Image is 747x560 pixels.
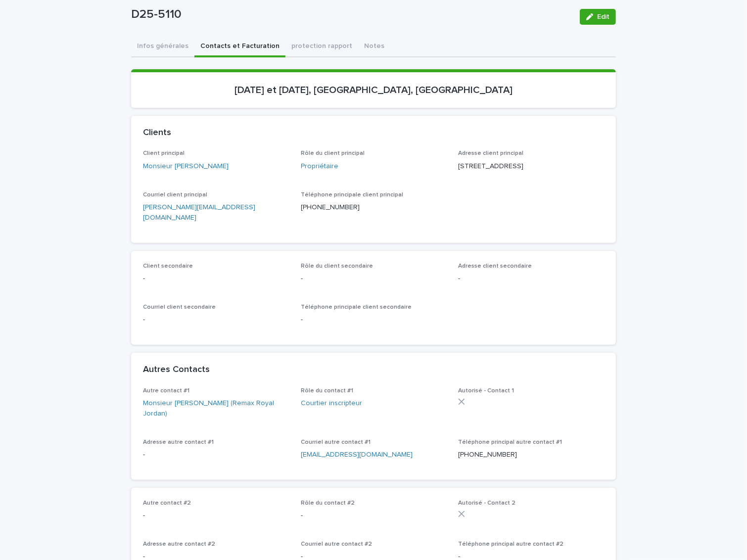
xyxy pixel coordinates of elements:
span: Edit [597,13,609,20]
a: [PERSON_NAME][EMAIL_ADDRESS][DOMAIN_NAME] [143,204,255,221]
p: [STREET_ADDRESS] [458,161,604,172]
span: Client principal [143,150,185,156]
p: [PHONE_NUMBER] [301,202,447,213]
span: Téléphone principale client principal [301,192,403,198]
button: Contacts et Facturation [194,37,285,57]
span: Adresse autre contact #2 [143,541,215,547]
span: Rôle du contact #2 [301,500,355,506]
button: protection rapport [285,37,358,57]
span: Courriel client secondaire [143,304,216,310]
p: - [143,511,289,521]
button: Notes [358,37,390,57]
button: Edit [580,9,616,25]
p: - [143,274,289,284]
p: - [143,315,289,325]
span: Autorisé - Contact 1 [458,388,514,394]
p: - [458,274,604,284]
p: [DATE] et [DATE], [GEOGRAPHIC_DATA], [GEOGRAPHIC_DATA] [143,84,604,96]
h2: Autres Contacts [143,365,210,375]
span: Téléphone principal autre contact #1 [458,439,562,445]
span: Adresse autre contact #1 [143,439,214,445]
p: - [301,511,447,521]
button: Infos générales [131,37,194,57]
a: [EMAIL_ADDRESS][DOMAIN_NAME] [301,451,413,458]
a: Propriétaire [301,161,338,172]
span: Autorisé - Contact 2 [458,500,515,506]
p: [PHONE_NUMBER] [458,450,604,460]
span: Rôle du client secondaire [301,263,373,269]
p: - [301,315,447,325]
span: Rôle du contact #1 [301,388,353,394]
span: Courriel autre contact #2 [301,541,372,547]
span: Courriel autre contact #1 [301,439,371,445]
p: - [301,274,447,284]
span: Téléphone principale client secondaire [301,304,412,310]
span: Rôle du client principal [301,150,365,156]
a: Monsieur [PERSON_NAME] [143,161,229,172]
h2: Clients [143,128,171,139]
span: Client secondaire [143,263,193,269]
a: Courtier inscripteur [301,398,362,409]
span: Autre contact #1 [143,388,189,394]
a: Monsieur [PERSON_NAME] (Remax Royal Jordan) [143,398,289,419]
span: Courriel client principal [143,192,207,198]
span: Adresse client secondaire [458,263,532,269]
span: Adresse client principal [458,150,523,156]
span: Autre contact #2 [143,500,191,506]
span: Téléphone principal autre contact #2 [458,541,563,547]
p: D25-5110 [131,7,572,22]
p: - [143,450,289,460]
